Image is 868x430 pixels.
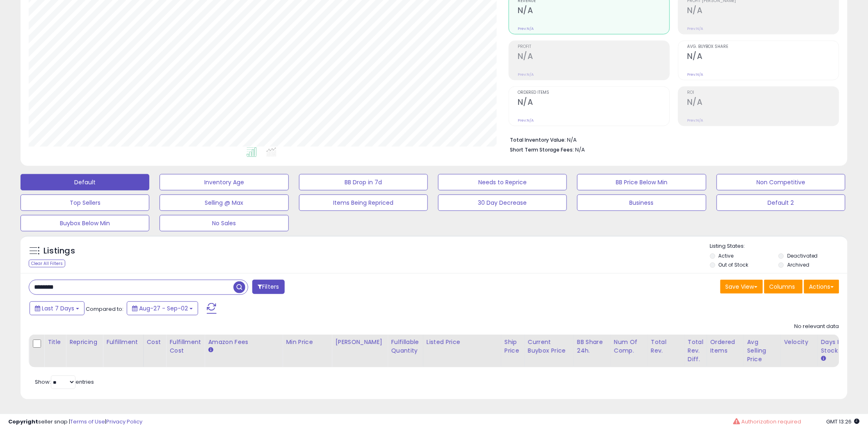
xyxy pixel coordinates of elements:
[106,418,142,425] a: Privacy Policy
[21,195,149,211] button: Top Sellers
[510,134,833,144] li: N/A
[510,146,574,153] b: Short Term Storage Fees:
[518,72,534,77] small: Prev: N/A
[518,26,534,31] small: Prev: N/A
[717,174,845,190] button: Non Competitive
[160,195,288,211] button: Selling @ Max
[821,338,851,355] div: Days In Stock
[518,91,669,95] span: Ordered Items
[438,174,567,190] button: Needs to Reprice
[127,301,198,315] button: Aug-27 - Sep-02
[252,280,284,294] button: Filters
[42,304,74,312] span: Last 7 Days
[299,174,428,190] button: BB Drop in 7d
[208,346,213,354] small: Amazon Fees.
[687,6,839,17] h2: N/A
[710,242,847,250] p: Listing States:
[518,118,534,123] small: Prev: N/A
[70,418,105,425] a: Terms of Use
[160,215,288,231] button: No Sales
[717,195,845,211] button: Default 2
[577,174,706,190] button: BB Price Below Min
[687,118,703,123] small: Prev: N/A
[147,338,163,346] div: Cost
[804,280,839,294] button: Actions
[795,323,839,330] div: No relevant data
[651,338,681,355] div: Total Rev.
[764,280,803,294] button: Columns
[687,97,839,109] h2: N/A
[687,45,839,49] span: Avg. Buybox Share
[528,338,570,355] div: Current Buybox Price
[787,261,809,268] label: Archived
[86,305,123,313] span: Compared to:
[518,6,669,17] h2: N/A
[391,338,419,355] div: Fulfillable Quantity
[21,174,149,190] button: Default
[35,378,94,386] span: Show: entries
[208,338,279,346] div: Amazon Fees
[160,174,288,190] button: Inventory Age
[8,418,142,426] div: seller snap | |
[427,338,498,346] div: Listed Price
[577,338,607,355] div: BB Share 24h.
[169,338,201,355] div: Fulfillment Cost
[787,252,818,259] label: Deactivated
[518,45,669,49] span: Profit
[518,97,669,109] h2: N/A
[720,280,763,294] button: Save View
[505,338,521,355] div: Ship Price
[687,72,703,77] small: Prev: N/A
[821,355,826,362] small: Days In Stock.
[21,215,149,231] button: Buybox Below Min
[770,283,795,291] span: Columns
[30,301,85,315] button: Last 7 Days
[687,52,839,63] h2: N/A
[286,338,328,346] div: Min Price
[29,260,65,267] div: Clear All Filters
[106,338,139,346] div: Fulfillment
[438,195,567,211] button: 30 Day Decrease
[48,338,62,346] div: Title
[575,146,585,154] span: N/A
[43,245,75,257] h5: Listings
[688,338,704,364] div: Total Rev. Diff.
[687,26,703,31] small: Prev: N/A
[687,91,839,95] span: ROI
[784,338,814,346] div: Velocity
[710,338,740,355] div: Ordered Items
[139,304,188,312] span: Aug-27 - Sep-02
[614,338,644,355] div: Num of Comp.
[719,252,734,259] label: Active
[518,52,669,63] h2: N/A
[299,195,428,211] button: Items Being Repriced
[69,338,99,346] div: Repricing
[8,418,38,425] strong: Copyright
[577,195,706,211] button: Business
[827,418,860,425] span: 2025-09-10 13:26 GMT
[510,136,566,143] b: Total Inventory Value:
[747,338,777,364] div: Avg Selling Price
[335,338,384,346] div: [PERSON_NAME]
[719,261,749,268] label: Out of Stock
